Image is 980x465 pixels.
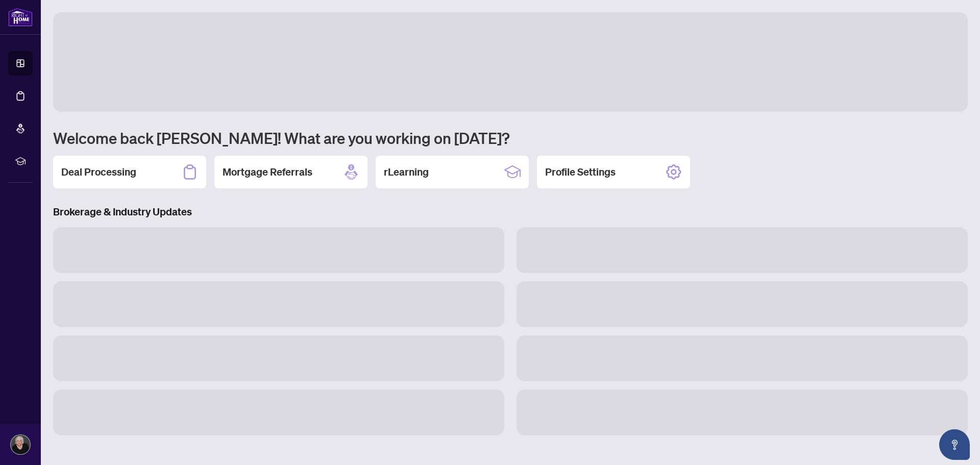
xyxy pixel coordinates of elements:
button: Open asap [939,429,970,460]
h2: rLearning [384,165,429,179]
h2: Mortgage Referrals [223,165,312,179]
h2: Profile Settings [545,165,616,179]
h2: Deal Processing [61,165,136,179]
h3: Brokerage & Industry Updates [53,205,968,219]
img: Profile Icon [11,435,30,454]
img: logo [8,8,33,27]
h1: Welcome back [PERSON_NAME]! What are you working on [DATE]? [53,128,968,148]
